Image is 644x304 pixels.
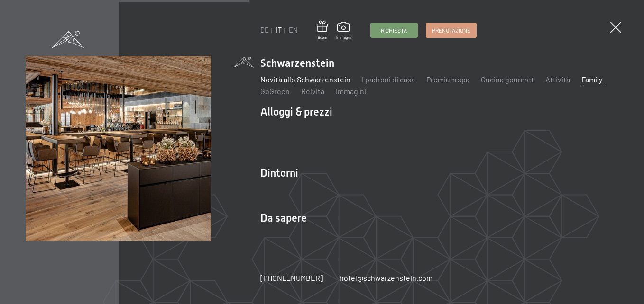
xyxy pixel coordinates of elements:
[260,26,269,34] a: DE
[426,23,476,37] a: Prenotazione
[260,87,290,96] a: GoGreen
[432,27,470,35] span: Prenotazione
[289,26,298,34] a: EN
[317,21,328,40] a: Buoni
[340,273,432,283] a: hotel@schwarzenstein.com
[362,75,415,84] a: I padroni di casa
[371,23,417,37] a: Richiesta
[381,27,407,35] span: Richiesta
[260,75,350,84] a: Novità allo Schwarzenstein
[581,75,602,84] a: Family
[545,75,570,84] a: Attività
[336,87,366,96] a: Immagini
[276,26,282,34] a: IT
[260,273,323,282] span: [PHONE_NUMBER]
[336,22,351,40] a: Immagini
[336,35,351,40] span: Immagini
[317,35,328,40] span: Buoni
[481,75,534,84] a: Cucina gourmet
[260,273,323,283] a: [PHONE_NUMBER]
[426,75,469,84] a: Premium spa
[301,87,324,96] a: Belvita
